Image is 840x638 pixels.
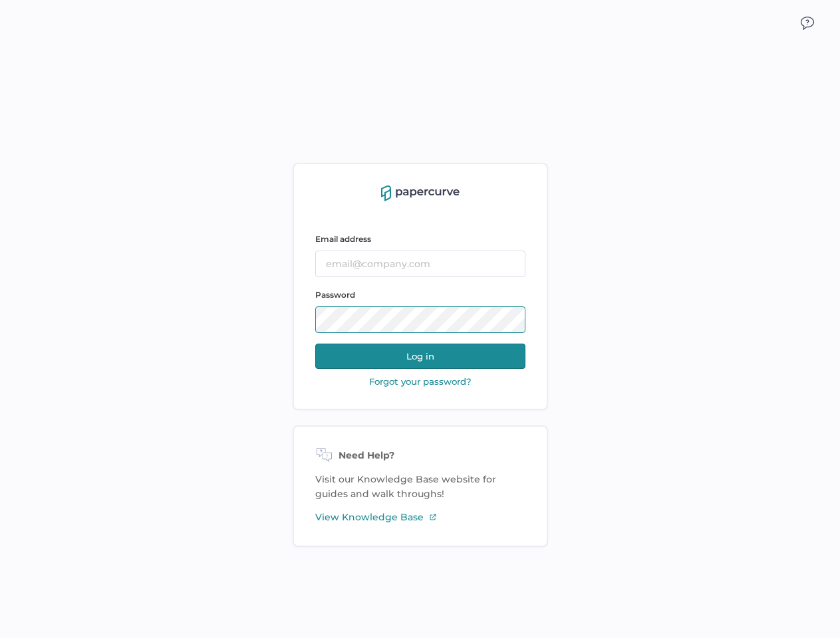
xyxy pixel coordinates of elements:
[315,448,525,464] div: Need Help?
[315,251,525,277] input: email@company.com
[315,448,333,464] img: need-help-icon.d526b9f7.svg
[315,234,371,244] span: Email address
[381,185,460,201] img: papercurve-logo-colour.7244d18c.svg
[429,513,437,521] img: external-link-icon-3.58f4c051.svg
[293,425,548,547] div: Visit our Knowledge Base website for guides and walk throughs!
[315,290,355,300] span: Password
[801,17,814,30] img: icon_chat.2bd11823.svg
[365,375,476,387] button: Forgot your password?
[315,510,424,524] span: View Knowledge Base
[315,344,525,369] button: Log in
